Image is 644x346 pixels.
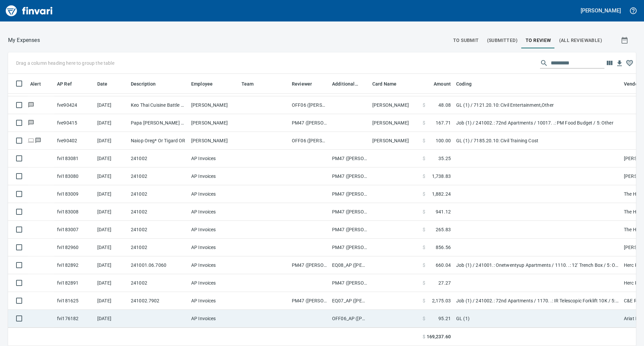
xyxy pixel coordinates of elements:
[453,114,621,132] td: Job (1) / 241002.: 72nd Apartments / 10017. .: PM Food Budget / 5: Other
[434,80,451,88] span: Amount
[453,96,621,114] td: GL (1) / 7121.20.10: Civil Entertainment,Other
[604,58,614,68] button: Choose columns to display
[436,119,451,126] span: 167.71
[30,80,41,88] span: Alert
[128,292,189,310] td: 241002.7902
[189,274,239,292] td: AP Invoices
[54,310,95,328] td: fvi176182
[436,226,451,233] span: 265.83
[128,114,189,132] td: Papa [PERSON_NAME] Pizza # 3 Ridgefield [GEOGRAPHIC_DATA]
[423,262,425,268] span: $
[423,155,425,162] span: $
[54,132,95,150] td: fve90402
[423,333,425,340] span: $
[581,7,621,14] h5: [PERSON_NAME]
[28,138,35,143] span: Online transaction
[423,137,425,144] span: $
[456,80,472,88] span: Coding
[54,203,95,221] td: fvi183008
[436,244,451,251] span: 856.56
[189,132,239,150] td: [PERSON_NAME]
[423,280,425,286] span: $
[329,310,370,328] td: OFF06_AP ([PERSON_NAME], [PERSON_NAME])
[423,191,425,197] span: $
[95,150,128,167] td: [DATE]
[370,132,420,150] td: [PERSON_NAME]
[128,185,189,203] td: 241002
[128,239,189,256] td: 241002
[289,292,329,310] td: PM47 ([PERSON_NAME], [PERSON_NAME], [PERSON_NAME], [PERSON_NAME])
[95,96,128,114] td: [DATE]
[189,167,239,185] td: AP Invoices
[95,310,128,328] td: [DATE]
[95,239,128,256] td: [DATE]
[95,292,128,310] td: [DATE]
[131,80,156,88] span: Description
[456,80,480,88] span: Coding
[54,239,95,256] td: fvi182960
[4,3,54,19] img: Finvari
[332,80,367,88] span: Additional Reviewer
[95,221,128,239] td: [DATE]
[30,80,50,88] span: Alert
[432,173,451,180] span: 1,738.83
[54,114,95,132] td: fve90415
[289,256,329,274] td: PM47 ([PERSON_NAME], [PERSON_NAME], [PERSON_NAME], [PERSON_NAME])
[128,96,189,114] td: Keo Thai Cuisine Battle Ground [GEOGRAPHIC_DATA]
[329,167,370,185] td: PM47 ([PERSON_NAME], raleight, staceyp)
[95,114,128,132] td: [DATE]
[189,239,239,256] td: AP Invoices
[95,256,128,274] td: [DATE]
[453,292,621,310] td: Job (1) / 241002.: 72nd Apartments / 1170. .: IR Telescopic Forklift 10K / 5: Other
[128,167,189,185] td: 241002
[241,80,254,88] span: Team
[438,280,451,286] span: 27.27
[329,150,370,167] td: PM47 ([PERSON_NAME], raleight, staceyp)
[436,137,451,144] span: 100.00
[614,32,636,48] button: Show transactions within a particular date range
[54,256,95,274] td: fvi182892
[370,96,420,114] td: [PERSON_NAME]
[329,203,370,221] td: PM47 ([PERSON_NAME], raleight, staceyp)
[95,167,128,185] td: [DATE]
[54,96,95,114] td: fve90424
[292,80,312,88] span: Reviewer
[332,80,358,88] span: Additional Reviewer
[54,150,95,167] td: fvi183081
[95,274,128,292] td: [DATE]
[289,114,329,132] td: PM47 ([PERSON_NAME], [PERSON_NAME], [PERSON_NAME], [PERSON_NAME])
[8,36,40,44] p: My Expenses
[432,297,451,304] span: 2,175.03
[423,226,425,233] span: $
[423,119,425,126] span: $
[453,36,479,45] span: To Submit
[432,191,451,197] span: 1,882.24
[189,150,239,167] td: AP Invoices
[579,5,623,16] button: [PERSON_NAME]
[624,80,640,88] span: Vendor
[54,274,95,292] td: fvi182891
[559,36,602,45] span: (All Reviewable)
[289,96,329,114] td: OFF06 ([PERSON_NAME], [PERSON_NAME], [PERSON_NAME])
[57,80,72,88] span: AP Ref
[54,292,95,310] td: fvi181625
[97,80,116,88] span: Date
[16,60,114,66] p: Drag a column heading here to group the table
[423,244,425,251] span: $
[189,114,239,132] td: [PERSON_NAME]
[128,132,189,150] td: Naiop Oreg* Or Tigard OR
[423,208,425,215] span: $
[329,239,370,256] td: PM47 ([PERSON_NAME], raleight, staceyp)
[28,120,35,125] span: Has messages
[97,80,108,88] span: Date
[128,274,189,292] td: 241002
[95,132,128,150] td: [DATE]
[438,155,451,162] span: 35.25
[57,80,80,88] span: AP Ref
[329,256,370,274] td: EQ08_AP ([PERSON_NAME])
[372,80,405,88] span: Card Name
[128,221,189,239] td: 241002
[54,185,95,203] td: fvi183009
[425,80,451,88] span: Amount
